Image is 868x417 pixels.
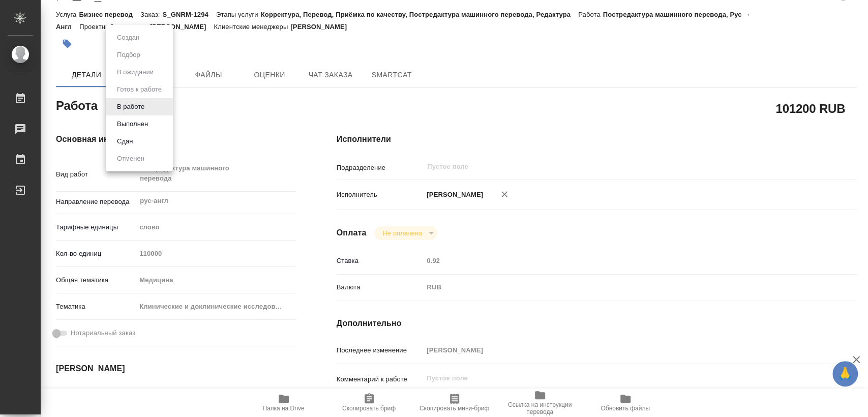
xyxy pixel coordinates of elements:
[114,153,147,164] button: Отменен
[114,32,142,43] button: Создан
[114,118,151,130] button: Выполнен
[114,84,165,95] button: Готов к работе
[114,136,136,147] button: Сдан
[114,101,147,112] button: В работе
[114,49,143,61] button: Подбор
[114,67,157,78] button: В ожидании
